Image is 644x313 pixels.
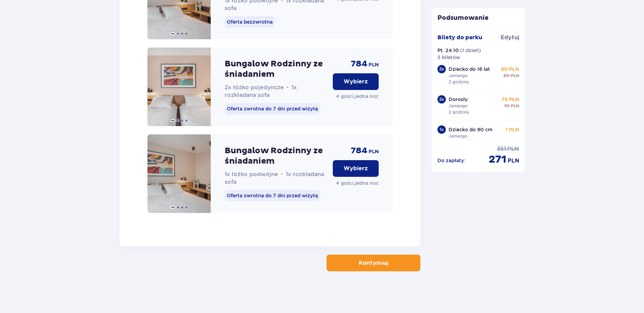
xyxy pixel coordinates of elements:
[460,47,481,54] p: ( 1 dzień )
[437,54,460,61] p: 5 biletów
[437,157,465,164] p: Do zapłaty :
[225,190,320,201] p: Oferta zwrotna do 7 dni przed wizytą
[449,73,468,79] p: Jamango
[501,66,519,73] p: 60 PLN
[507,145,519,153] span: PLN
[351,146,367,156] span: 784
[225,103,320,114] p: Oferta zwrotna do 7 dni przed wizytą
[281,171,283,178] span: •
[225,59,327,80] p: Bungalow Rodzinny ze śniadaniem
[437,95,446,104] div: 2 x
[336,93,379,100] p: 4 gości , jedna noc
[333,160,379,177] button: Wybierz
[501,34,519,41] span: Edytuj
[225,171,278,178] span: 1x łóżko podwójne
[344,165,368,172] p: Wybierz
[369,148,379,155] span: PLN
[508,157,519,165] span: PLN
[437,47,459,54] p: Pt. 24.10
[449,103,468,109] p: Jamango
[225,84,284,91] span: 2x łóżko pojedyncze
[449,79,469,85] p: 2 godziny
[333,73,379,90] button: Wybierz
[506,126,519,133] p: 1 PLN
[489,153,506,166] span: 271
[432,14,525,22] p: Podsumowanie
[359,259,388,267] p: Kontynuuj
[147,134,211,213] img: Bungalow Rodzinny ze śniadaniem
[437,34,482,41] p: Bilety do parku
[147,48,211,126] img: Bungalow Rodzinny ze śniadaniem
[336,180,379,187] p: 4 gości , jedna noc
[497,145,506,153] span: 351
[449,109,469,115] p: 2 godziny
[344,78,368,85] p: Wybierz
[449,133,468,139] p: Jamango
[351,59,367,69] span: 784
[287,84,289,91] span: •
[449,126,492,133] p: Dziecko do 90 cm
[225,16,275,27] p: Oferta bezzwrotna
[437,65,446,73] div: 2 x
[511,73,519,79] span: PLN
[504,103,509,109] span: 95
[327,255,420,271] button: Kontynuuj
[504,73,509,79] span: 80
[449,66,490,73] p: Dziecko do 16 lat
[369,61,379,68] span: PLN
[501,96,519,103] p: 75 PLN
[449,96,468,103] p: Dorosły
[225,146,327,166] p: Bungalow Rodzinny ze śniadaniem
[437,125,446,134] div: 1 x
[511,103,519,109] span: PLN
